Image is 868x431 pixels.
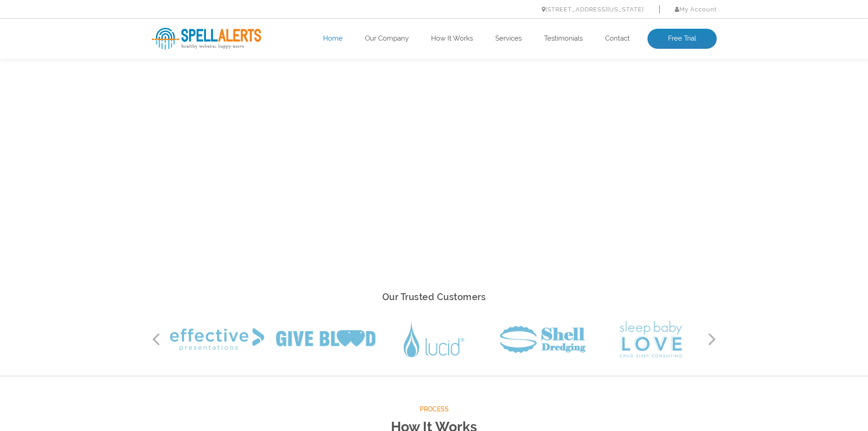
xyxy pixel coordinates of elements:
[404,322,464,357] img: Lucid
[276,330,375,348] img: Give Blood
[152,332,161,346] button: Previous
[170,328,264,351] img: Effective
[620,321,682,358] img: Sleep Baby Love
[708,332,717,346] button: Next
[500,326,586,353] img: Shell Dredging
[152,404,717,415] span: Process
[152,289,717,305] h2: Our Trusted Customers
